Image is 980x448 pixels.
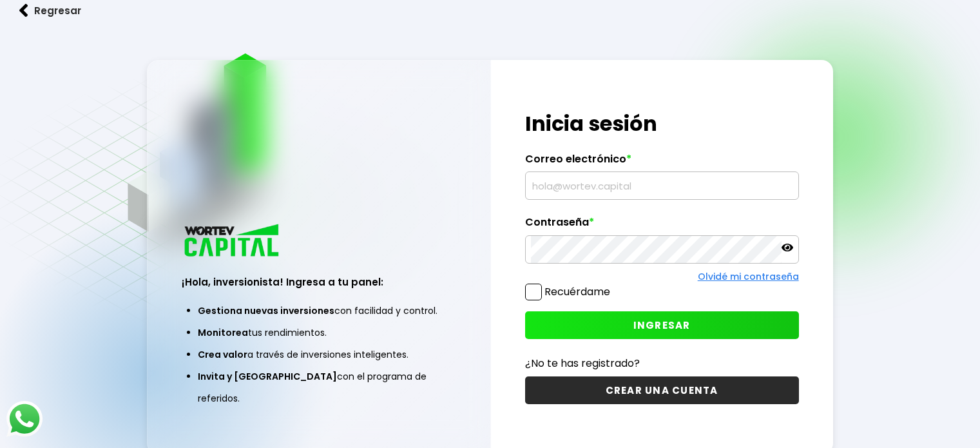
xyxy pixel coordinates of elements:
label: Recuérdame [544,284,610,299]
span: Invita y [GEOGRAPHIC_DATA] [198,370,337,383]
li: tus rendimientos. [198,322,439,344]
li: con facilidad y control. [198,300,439,322]
span: Gestiona nuevas inversiones [198,304,334,317]
label: Contraseña [525,216,799,235]
h3: ¡Hola, inversionista! Ingresa a tu panel: [182,275,456,289]
img: flecha izquierda [19,4,28,17]
label: Correo electrónico [525,153,799,172]
img: logos_whatsapp-icon.242b2217.svg [6,401,43,437]
img: logo_wortev_capital [182,222,283,260]
input: hola@wortev.capital [531,172,793,199]
span: Monitorea [198,326,248,339]
li: a través de inversiones inteligentes. [198,344,439,365]
span: INGRESAR [633,318,691,332]
button: INGRESAR [525,311,799,339]
h1: Inicia sesión [525,108,799,139]
span: Crea valor [198,348,247,361]
a: Olvidé mi contraseña [698,270,799,283]
button: CREAR UNA CUENTA [525,376,799,404]
p: ¿No te has registrado? [525,355,799,371]
a: ¿No te has registrado?CREAR UNA CUENTA [525,355,799,404]
li: con el programa de referidos. [198,365,439,409]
